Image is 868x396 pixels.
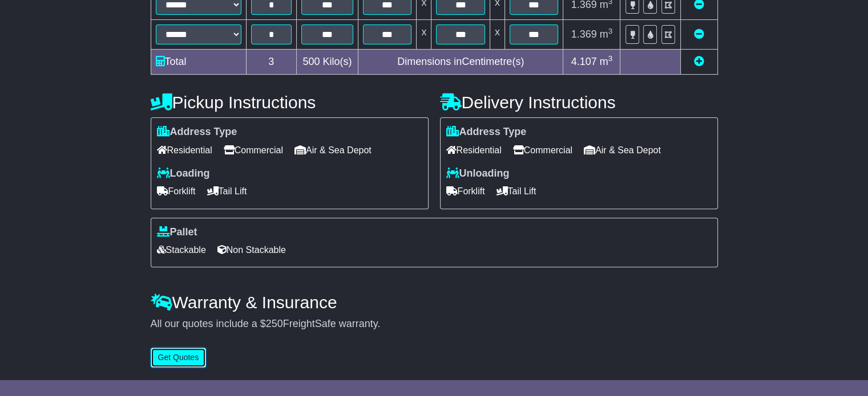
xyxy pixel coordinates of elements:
[608,27,613,35] sup: 3
[151,293,718,312] h4: Warranty & Insurance
[446,182,485,200] span: Forklift
[207,182,247,200] span: Tail Lift
[157,141,212,159] span: Residential
[157,168,210,180] label: Loading
[151,93,429,112] h4: Pickup Instructions
[446,126,527,138] label: Address Type
[600,28,613,40] span: m
[157,182,196,200] span: Forklift
[440,93,718,112] h4: Delivery Instructions
[446,168,510,180] label: Unloading
[151,318,718,330] div: All our quotes include a $ FreightSafe warranty.
[224,141,283,159] span: Commercial
[217,241,286,259] span: Non Stackable
[600,56,613,67] span: m
[496,182,536,200] span: Tail Lift
[266,318,283,329] span: 250
[490,20,504,50] td: x
[694,28,704,40] a: Remove this item
[294,141,372,159] span: Air & Sea Depot
[151,50,246,75] td: Total
[246,50,296,75] td: 3
[694,56,704,67] a: Add new item
[571,28,597,40] span: 1.369
[302,56,320,67] span: 500
[513,141,572,159] span: Commercial
[358,50,563,75] td: Dimensions in Centimetre(s)
[157,241,206,259] span: Stackable
[151,348,207,368] button: Get Quotes
[584,141,661,159] span: Air & Sea Depot
[157,226,197,239] label: Pallet
[608,54,613,63] sup: 3
[157,126,237,138] label: Address Type
[446,141,502,159] span: Residential
[417,20,431,50] td: x
[296,50,358,75] td: Kilo(s)
[571,56,597,67] span: 4.107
